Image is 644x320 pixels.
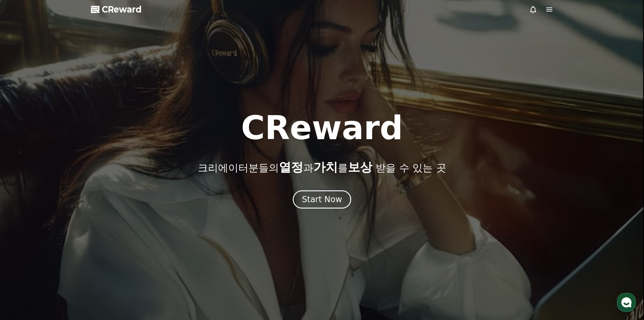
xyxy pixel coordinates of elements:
div: Start Now [302,194,342,205]
span: CReward [102,4,142,15]
span: 보상 [348,160,372,174]
h1: CReward [241,112,403,144]
button: Start Now [293,190,351,209]
span: 가치 [313,160,338,174]
span: 열정 [279,160,303,174]
p: 크리에이터분들의 과 를 받을 수 있는 곳 [198,161,446,174]
a: CReward [91,4,142,15]
a: Start Now [293,197,351,204]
